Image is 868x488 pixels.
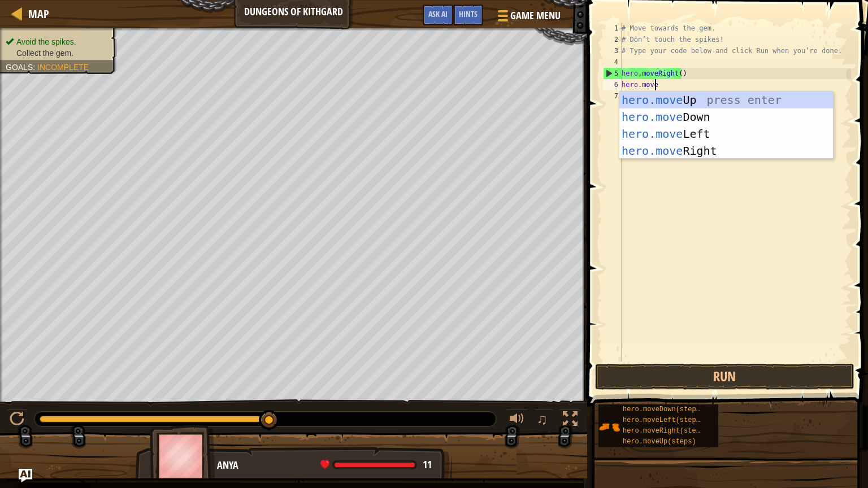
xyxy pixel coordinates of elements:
[459,8,478,19] span: Hints
[623,427,708,435] span: hero.moveRight(steps)
[23,6,49,21] a: Map
[489,5,567,31] button: Game Menu
[16,49,73,58] span: Collect the gem.
[28,6,49,21] span: Map
[603,56,622,68] div: 4
[603,45,622,56] div: 3
[595,364,854,390] button: Run
[536,411,548,428] span: ♫
[19,469,32,482] button: Ask AI
[506,409,528,432] button: Adjust volume
[510,8,561,23] span: Game Menu
[423,5,453,25] button: Ask AI
[603,34,622,45] div: 2
[598,416,620,438] img: portrait.png
[6,47,108,59] li: Collect the gem.
[16,37,76,46] span: Avoid the spikes.
[428,8,448,19] span: Ask AI
[320,460,432,470] div: health: 11 / 11
[534,409,553,432] button: ♫
[603,79,622,90] div: 6
[623,438,696,446] span: hero.moveUp(steps)
[217,458,440,473] div: Anya
[623,406,704,413] span: hero.moveDown(steps)
[6,36,108,47] li: Avoid the spikes.
[623,416,704,424] span: hero.moveLeft(steps)
[559,409,581,432] button: Toggle fullscreen
[423,457,432,472] span: 11
[33,63,37,72] span: :
[603,90,622,102] div: 7
[6,63,33,72] span: Goals
[6,409,28,432] button: Ctrl + P: Play
[603,23,622,34] div: 1
[150,425,215,487] img: thang_avatar_frame.png
[604,68,622,79] div: 5
[37,63,89,72] span: Incomplete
